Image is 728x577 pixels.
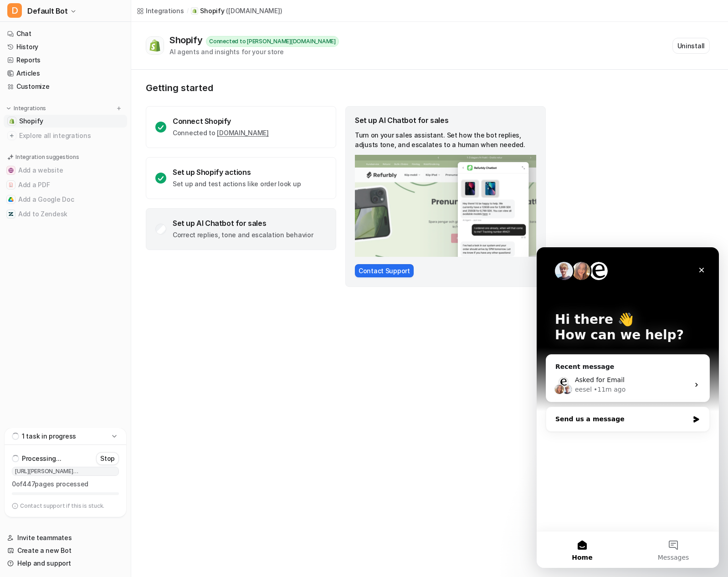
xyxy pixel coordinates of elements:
[4,207,127,221] button: Add to ZendeskAdd to Zendesk
[4,104,49,113] button: Integrations
[187,7,189,15] span: /
[22,454,61,463] p: Processing...
[173,168,301,177] div: Set up Shopify actions
[146,6,184,15] div: Integrations
[355,116,536,125] div: Set up AI Chatbot for sales
[173,219,313,228] div: Set up AI Chatbot for sales
[226,6,282,15] p: ( [DOMAIN_NAME] )
[12,480,119,489] p: 0 of 447 pages processed
[173,179,301,189] p: Set up and test actions like order look up
[149,39,161,52] img: Shopify
[96,452,119,465] button: Stop
[173,230,313,240] p: Correct replies, tone and escalation behavior
[22,432,76,441] p: 1 task in progress
[8,168,14,173] img: Add a website
[15,153,79,161] p: Integration suggestions
[100,454,115,463] p: Stop
[169,47,339,56] div: AI agents and insights for your store
[19,128,123,143] span: Explore all integrations
[9,118,15,124] img: Shopify
[355,155,536,257] img: zendesk email draft
[4,544,127,557] a: Create a new Bot
[355,130,536,149] p: Turn on your sales assistant. Set how the bot replies, adjusts tone, and escalates to a human whe...
[4,41,127,53] a: History
[217,129,268,137] a: [DOMAIN_NAME]
[27,5,68,17] span: Default Bot
[672,38,710,54] button: Uninstall
[4,67,127,80] a: Articles
[200,6,224,15] p: Shopify
[8,182,14,188] img: Add a PDF
[191,6,282,15] a: Shopify iconShopify([DOMAIN_NAME])
[14,105,46,112] p: Integrations
[4,557,127,570] a: Help and support
[4,163,127,178] button: Add a websiteAdd a website
[8,197,14,202] img: Add a Google Doc
[355,264,414,277] button: Contact Support
[173,117,269,126] div: Connect Shopify
[4,54,127,66] a: Reports
[7,3,22,18] span: D
[5,105,12,112] img: expand menu
[192,9,197,13] img: Shopify icon
[169,35,206,46] div: Shopify
[4,192,127,207] button: Add a Google DocAdd a Google Doc
[146,82,547,93] p: Getting started
[4,115,127,128] a: ShopifyShopify
[4,80,127,93] a: Customize
[137,6,184,15] a: Integrations
[19,117,43,126] span: Shopify
[4,178,127,192] button: Add a PDFAdd a PDF
[4,531,127,544] a: Invite teammates
[206,36,339,47] div: Connected to [PERSON_NAME][DOMAIN_NAME]
[20,502,104,510] p: Contact support if this is stuck.
[537,247,719,568] iframe: Intercom live chat
[7,131,16,140] img: explore all integrations
[173,128,269,138] p: Connected to
[4,27,127,40] a: Chat
[4,129,127,142] a: Explore all integrations
[116,105,122,112] img: menu_add.svg
[12,467,119,476] span: [URL][PERSON_NAME][DOMAIN_NAME]
[8,211,14,217] img: Add to Zendesk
